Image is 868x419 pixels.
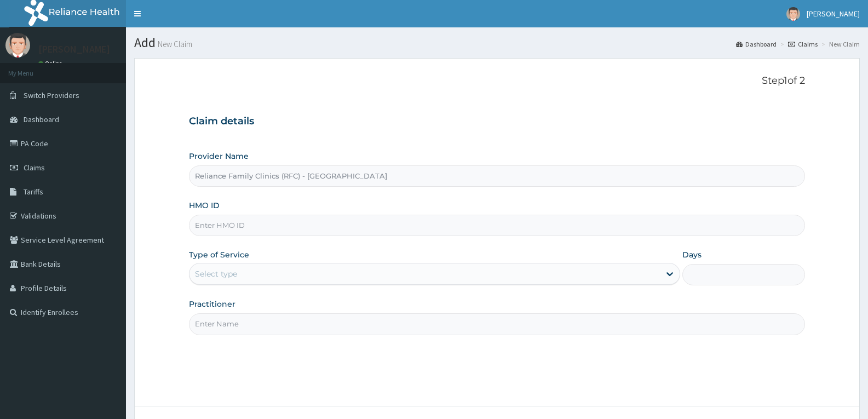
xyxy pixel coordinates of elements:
[5,33,30,58] img: User Image
[38,44,110,54] p: [PERSON_NAME]
[189,215,805,236] input: Enter HMO ID
[189,75,805,87] p: Step 1 of 2
[38,60,65,67] a: Online
[24,187,43,197] span: Tariffs
[24,114,59,124] span: Dashboard
[189,249,249,260] label: Type of Service
[189,116,805,128] h3: Claim details
[736,39,777,49] a: Dashboard
[819,39,860,49] li: New Claim
[156,40,192,48] small: New Claim
[807,9,860,19] span: [PERSON_NAME]
[24,163,45,173] span: Claims
[24,90,79,100] span: Switch Providers
[682,249,702,260] label: Days
[134,36,860,50] h1: Add
[189,151,249,162] label: Provider Name
[195,268,237,279] div: Select type
[788,39,818,49] a: Claims
[189,299,235,309] label: Practitioner
[189,200,220,211] label: HMO ID
[786,7,800,21] img: User Image
[189,313,805,335] input: Enter Name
